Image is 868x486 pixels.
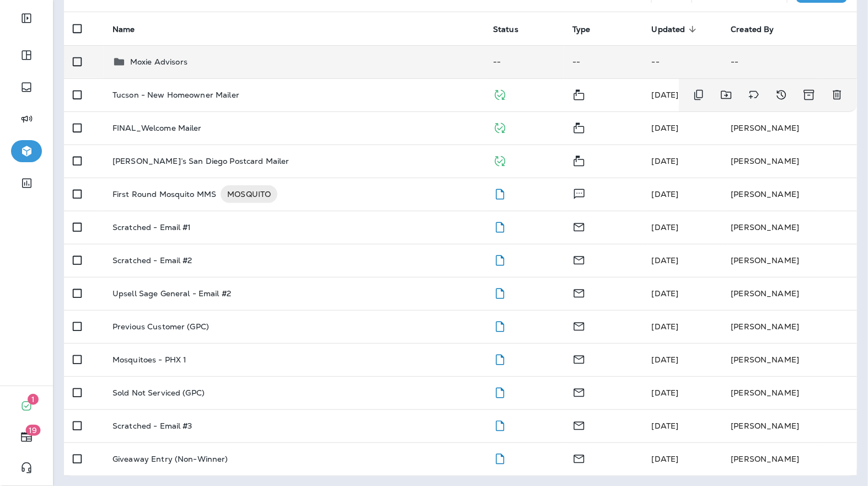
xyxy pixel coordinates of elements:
span: Email [572,287,586,297]
p: Scratched - Email #2 [112,256,192,265]
span: 1 [28,394,39,405]
span: Email [572,420,586,430]
td: [PERSON_NAME] [722,409,857,442]
span: Name [112,25,135,34]
p: Giveaway Entry (Non-Winner) [112,455,228,463]
button: Archive [798,84,821,106]
button: 19 [11,426,42,448]
span: Draft [493,287,507,297]
span: Updated [652,25,685,34]
td: [PERSON_NAME] [722,277,857,310]
td: [PERSON_NAME] [722,111,857,145]
span: J-P Scoville [652,421,679,431]
span: 19 [26,425,41,436]
span: Email [572,321,586,330]
span: Draft [493,420,507,430]
span: J-P Scoville [652,222,679,232]
button: Add tags [743,84,765,106]
span: Draft [493,254,507,264]
td: [PERSON_NAME] [722,244,857,277]
button: Delete [826,84,848,106]
span: Draft [493,453,507,463]
button: Move to folder [715,84,737,106]
p: Previous Customer (GPC) [112,322,209,331]
span: Jason Munk [652,90,679,100]
span: Mailer [572,122,586,132]
p: Mosquitoes - PHX 1 [112,355,187,364]
span: Draft [493,221,507,231]
td: [PERSON_NAME] [722,178,857,211]
span: Draft [493,354,507,364]
button: View Changelog [770,84,792,106]
span: Jason Munk [652,156,679,166]
span: Email [572,453,586,463]
p: FINAL_Welcome Mailer [112,124,202,132]
button: Duplicate [688,84,710,106]
span: J-P Scoville [652,255,679,265]
p: First Round Mosquito MMS [112,185,216,203]
td: [PERSON_NAME] [722,376,857,409]
span: J-P Scoville [652,289,679,298]
span: Published [493,122,507,132]
span: Published [493,155,507,165]
span: J-P Scoville [652,355,679,365]
span: Created By [731,25,774,34]
span: J-P Scoville [652,454,679,464]
span: Draft [493,387,507,397]
span: J-P Scoville [652,322,679,332]
span: Email [572,387,586,397]
td: [PERSON_NAME] [722,310,857,343]
span: Mailer [572,155,586,165]
p: Scratched - Email #1 [112,223,191,232]
td: -- [643,45,722,78]
span: Type [572,25,591,34]
span: Published [493,89,507,99]
span: Updated [652,24,700,34]
td: -- [564,45,643,78]
p: Tucson - New Homeowner Mailer [112,90,239,99]
p: Upsell Sage General - Email #2 [112,289,231,298]
td: [PERSON_NAME] [722,442,857,476]
td: [PERSON_NAME] [722,145,857,178]
p: [PERSON_NAME]’s San Diego Postcard Mailer [112,157,290,165]
span: Mailer [572,89,586,99]
span: Status [493,25,518,34]
span: Email [572,354,586,364]
span: Created By [731,24,789,34]
span: Email [572,254,586,264]
span: J-P Scoville [652,123,679,133]
p: Moxie Advisors [130,57,187,66]
span: Email [572,221,586,231]
span: Jason Munk [652,189,679,199]
p: Scratched - Email #3 [112,421,192,430]
span: Text [572,188,586,198]
p: Sold Not Serviced (GPC) [112,388,205,397]
td: [PERSON_NAME] [722,211,857,244]
span: J-P Scoville [652,388,679,398]
button: 1 [11,395,42,417]
td: -- [484,45,564,78]
td: [PERSON_NAME] [722,343,857,376]
div: MOSQUITO [221,185,277,203]
span: Name [112,24,149,34]
span: Draft [493,321,507,330]
td: -- [722,45,857,78]
span: MOSQUITO [221,189,277,200]
span: Draft [493,188,507,198]
button: Expand Sidebar [11,7,42,29]
span: Status [493,24,533,34]
span: Type [572,24,605,34]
